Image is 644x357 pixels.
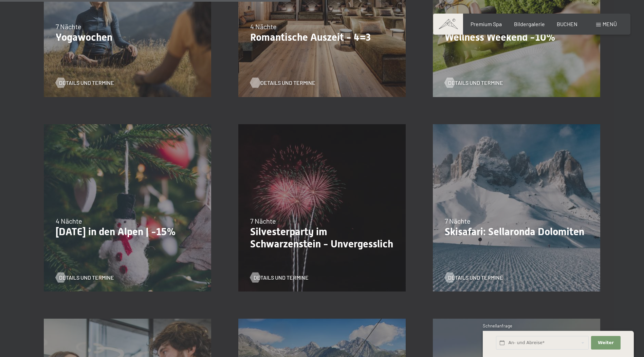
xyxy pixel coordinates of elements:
a: BUCHEN [557,21,577,27]
span: 4 Nächte [56,217,82,225]
span: Details und Termine [448,274,503,281]
p: Romantische Auszeit - 4=3 [250,31,394,43]
a: Details und Termine [445,79,503,87]
p: [DATE] in den Alpen | -15% [56,226,199,238]
span: Details und Termine [254,274,309,281]
span: 4 Nächte [250,22,277,31]
p: Silvesterparty im Schwarzenstein - Unvergesslich [250,226,394,250]
a: Details und Termine [445,274,503,281]
span: Schnellanfrage [483,323,512,328]
p: Skisafari: Sellaronda Dolomiten [445,226,588,238]
a: Bildergalerie [514,21,545,27]
a: Details und Termine [250,274,309,281]
span: Details und Termine [260,79,315,87]
p: Yogawochen [56,31,199,43]
span: Details und Termine [59,274,114,281]
span: 7 Nächte [250,217,276,225]
button: Weiter [591,336,620,350]
span: Details und Termine [59,79,114,87]
span: 7 Nächte [445,217,471,225]
span: Details und Termine [448,79,503,87]
p: Wellness Weekend -10% [445,31,588,43]
a: Details und Termine [56,274,114,281]
span: 7 Nächte [56,22,81,31]
a: Details und Termine [250,79,309,87]
a: Details und Termine [56,79,114,87]
a: Premium Spa [471,21,502,27]
span: Menü [603,21,617,27]
span: Weiter [598,340,614,346]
